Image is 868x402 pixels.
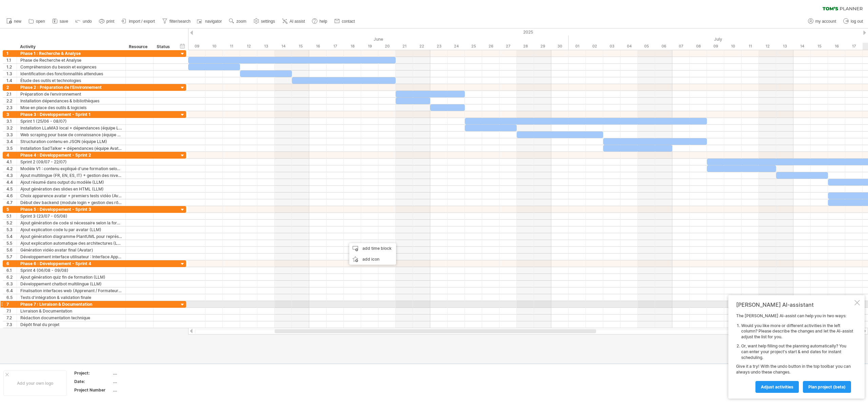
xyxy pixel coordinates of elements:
[736,313,853,393] div: The [PERSON_NAME] AI-assist can help you in two ways: Give it a try! With the undo button in the ...
[413,43,430,50] div: Sunday, 22 June 2025
[755,381,799,393] a: Adjust activities
[828,43,845,50] div: Wednesday, 16 July 2025
[20,138,122,145] div: Structuration contenu en JSON (équipe LLM)
[20,281,122,287] div: Développement chatbot multilingue (LLM)
[205,43,223,50] div: Tuesday, 10 June 2025
[430,43,448,50] div: Monday, 23 June 2025
[129,43,150,50] div: Resource
[672,43,690,50] div: Monday, 7 July 2025
[586,43,603,50] div: Wednesday, 2 July 2025
[236,19,246,24] span: zoom
[724,43,742,50] div: Thursday, 10 July 2025
[20,145,122,152] div: Installation SadTalker + dépendances (équipe Avatar)
[499,43,517,50] div: Friday, 27 June 2025
[342,19,355,24] span: contact
[6,308,17,314] div: 7.1
[113,379,170,384] div: ....
[811,43,828,50] div: Tuesday, 15 July 2025
[188,43,205,50] div: Monday, 9 June 2025
[551,43,569,50] div: Monday, 30 June 2025
[6,125,17,131] div: 3.2
[310,17,329,26] a: help
[761,384,793,389] span: Adjust activities
[742,43,759,50] div: Friday, 11 July 2025
[6,220,17,226] div: 5.2
[6,226,17,233] div: 5.3
[6,145,17,152] div: 3.5
[20,179,122,185] div: Ajout résumé dans output du modèle (LLM)
[759,43,776,50] div: Saturday, 12 July 2025
[20,233,122,240] div: Ajout génération diagramme PlantUML pour représenter les architectures (LLM)
[20,172,122,179] div: Ajout multilingue (FR, EN, ES, IT) + gestion des niveaux (Débutant, Intermédiaire, Avancé) (LLM)
[20,294,122,301] div: Tests d’intégration & validation finale
[707,43,724,50] div: Wednesday, 9 July 2025
[20,260,122,267] div: Phase 6 : Développement - Sprint 4
[6,281,17,287] div: 6.3
[349,254,396,265] div: add icon
[845,43,863,50] div: Thursday, 17 July 2025
[620,43,638,50] div: Friday, 4 July 2025
[803,381,851,393] a: plan project (beta)
[20,50,122,57] div: Phase 1 : Recherche & Analyse
[448,43,465,50] div: Tuesday, 24 June 2025
[6,165,17,172] div: 4.2
[290,19,305,24] span: AI assist
[157,43,172,50] div: Status
[113,387,170,393] div: ....
[20,111,122,118] div: Phase 3 : Développement - Sprint 1
[60,19,68,24] span: save
[20,308,122,314] div: Livraison & Documentation
[327,43,344,50] div: Tuesday, 17 June 2025
[6,159,17,165] div: 4.1
[6,267,17,274] div: 6.1
[6,50,17,57] div: 1
[6,64,17,70] div: 1.2
[6,254,17,260] div: 5.7
[20,43,122,50] div: Activity
[6,152,17,158] div: 4
[20,132,122,138] div: Web scraping pour base de connaissance (équipe LLM)
[3,370,67,396] div: Add your own logo
[252,17,277,26] a: settings
[309,43,327,50] div: Monday, 16 June 2025
[20,287,122,294] div: Finalisation interfaces web (Apprenant / Formateur / Administrateur / Login)
[20,186,122,192] div: Ajout génération des slides en HTML (LLM)
[6,240,17,246] div: 5.5
[851,19,863,24] span: log out
[20,98,122,104] div: Installation dépendances & bibliothèques
[50,36,569,43] div: June 2025
[74,379,112,384] div: Date:
[638,43,655,50] div: Saturday, 5 July 2025
[6,91,17,97] div: 2.1
[465,43,482,50] div: Wednesday, 25 June 2025
[6,260,17,267] div: 6
[97,17,116,26] a: print
[344,43,361,50] div: Wednesday, 18 June 2025
[74,370,112,376] div: Project:
[20,267,122,274] div: Sprint 4 (06/08 - 09/08)
[20,118,122,124] div: Sprint 1 (25/06 - 08/07)
[6,321,17,328] div: 7.3
[333,17,357,26] a: contact
[20,71,122,77] div: Identification des fonctionnalités attendues
[20,274,122,280] div: Ajout génération quiz fin de formation (LLM)
[20,77,122,84] div: Étude des outils et technologies
[261,19,275,24] span: settings
[20,226,122,233] div: Ajout explication code lu par avatar (LLM)
[20,254,122,260] div: Développement interface utilisateur : Interface Apprenant (Frontend) Interface Formateur (Trainer...
[6,111,17,118] div: 3
[20,84,122,91] div: Phase 2 : Préparation de l’Environnement
[275,43,292,50] div: Saturday, 14 June 2025
[6,77,17,84] div: 1.4
[603,43,620,50] div: Thursday, 3 July 2025
[6,287,17,294] div: 6.4
[20,321,122,328] div: Dépôt final du projet
[196,17,224,26] a: navigator
[6,71,17,77] div: 1.3
[292,43,309,50] div: Sunday, 15 June 2025
[20,315,122,321] div: Rédaction documentation technique
[361,43,378,50] div: Thursday, 19 June 2025
[482,43,499,50] div: Thursday, 26 June 2025
[741,343,853,360] li: Or, want help filling out the planning automatically? You can enter your project's start & end da...
[113,370,170,376] div: ....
